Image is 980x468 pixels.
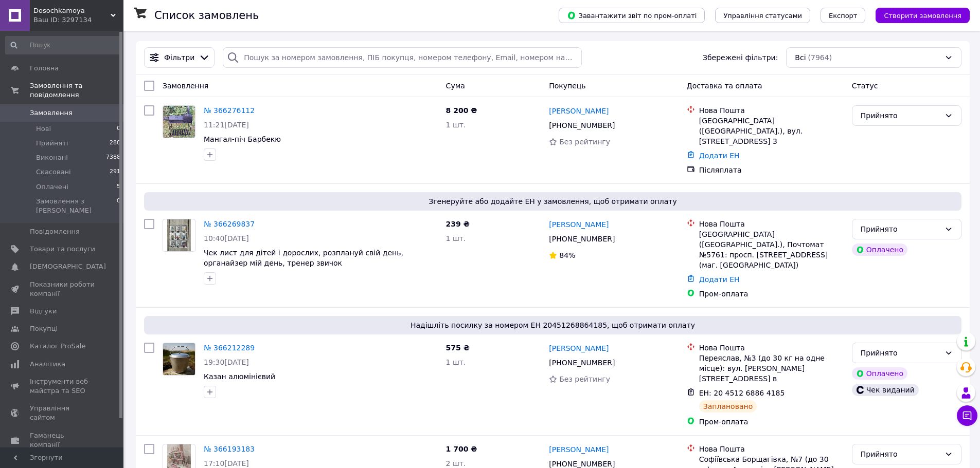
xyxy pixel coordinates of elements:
span: Оплачені [36,182,68,192]
span: 19:30[DATE] [204,358,249,366]
span: Виконані [36,153,68,162]
a: Казан алюмінієвий [204,372,275,381]
h1: Список замовлень [154,9,259,22]
span: Замовлення з [PERSON_NAME] [36,197,117,215]
span: Інструменти веб-майстра та SEO [30,377,95,396]
span: Повідомлення [30,227,80,236]
div: [PHONE_NUMBER] [547,232,617,246]
span: Покупці [30,324,58,333]
span: Прийняті [36,139,68,148]
button: Завантажити звіт по пром-оплаті [559,8,705,23]
div: Пром-оплата [699,417,844,427]
span: ЕН: 20 4512 6886 4185 [699,389,785,397]
span: Відгуки [30,307,57,316]
a: Фото товару [163,343,195,376]
a: Фото товару [163,105,195,138]
span: Покупець [549,82,585,90]
span: 8 200 ₴ [446,106,477,115]
span: Без рейтингу [559,375,610,383]
img: Фото товару [167,219,191,251]
div: Заплановано [699,400,757,413]
div: Оплачено [852,367,907,380]
a: Мангал-піч Барбекю [204,135,281,143]
div: [GEOGRAPHIC_DATA] ([GEOGRAPHIC_DATA].), вул. [STREET_ADDRESS] 3 [699,116,844,146]
span: Замовлення та повідомлення [30,81,123,100]
a: Фото товару [163,219,195,252]
div: Нова Пошта [699,105,844,116]
span: 1 шт. [446,121,466,129]
span: 575 ₴ [446,344,470,352]
a: № 366269837 [204,220,255,228]
span: Експорт [829,12,858,20]
img: Фото товару [163,343,195,375]
span: Всі [795,52,806,63]
button: Чат з покупцем [957,405,977,426]
a: № 366193183 [204,445,255,453]
span: Товари та послуги [30,245,95,254]
span: Замовлення [163,82,208,90]
span: 1 шт. [446,234,466,242]
span: Скасовані [36,167,71,177]
span: Головна [30,64,59,73]
a: Додати ЕН [699,275,740,284]
input: Пошук за номером замовлення, ПІБ покупця, номером телефону, Email, номером накладної [223,47,581,68]
span: Завантажити звіт по пром-оплаті [567,11,697,20]
span: 0 [117,197,120,215]
a: Чек лист для дітей і дорослих, розплануй свій день, органайзер мій день, тренер звичок [204,249,403,267]
a: [PERSON_NAME] [549,219,609,230]
span: (7964) [808,53,832,62]
span: Замовлення [30,108,73,118]
span: Каталог ProSale [30,342,85,351]
span: [DEMOGRAPHIC_DATA] [30,262,106,271]
span: 0 [117,124,120,134]
button: Експорт [821,8,866,23]
div: Прийнято [861,223,940,235]
div: Прийнято [861,448,940,460]
span: Нові [36,124,51,134]
span: 280 [110,139,120,148]
div: [GEOGRAPHIC_DATA] ([GEOGRAPHIC_DATA].), Почтомат №5761: просп. [STREET_ADDRESS] (маг. [GEOGRAPHIC... [699,229,844,270]
span: Створити замовлення [884,12,961,20]
span: Фільтри [164,52,194,63]
a: [PERSON_NAME] [549,106,609,116]
div: Чек виданий [852,384,919,396]
span: Аналітика [30,360,65,369]
span: 1 шт. [446,358,466,366]
span: 1 700 ₴ [446,445,477,453]
span: 7388 [106,153,120,162]
span: 84% [559,251,575,259]
img: Фото товару [163,106,195,138]
span: 17:10[DATE] [204,459,249,467]
div: Прийнято [861,110,940,121]
div: Нова Пошта [699,444,844,454]
span: 2 шт. [446,459,466,467]
div: Переяслав, №3 (до 30 кг на одне місце): вул. [PERSON_NAME][STREET_ADDRESS] в [699,353,844,384]
div: Нова Пошта [699,219,844,229]
span: Без рейтингу [559,138,610,146]
button: Створити замовлення [876,8,970,23]
a: [PERSON_NAME] [549,444,609,455]
span: 5 [117,182,120,192]
a: [PERSON_NAME] [549,343,609,353]
div: Пром-оплата [699,289,844,299]
div: Ваш ID: 3297134 [33,15,123,25]
a: № 366276112 [204,106,255,115]
div: [PHONE_NUMBER] [547,355,617,370]
a: Створити замовлення [865,11,970,19]
span: Cума [446,82,465,90]
span: Управління статусами [723,12,802,20]
input: Пошук [5,36,121,54]
span: Показники роботи компанії [30,280,95,298]
a: № 366212289 [204,344,255,352]
span: Збережені фільтри: [703,52,778,63]
span: 239 ₴ [446,220,470,228]
div: Прийнято [861,347,940,359]
span: Гаманець компанії [30,431,95,450]
span: Статус [852,82,878,90]
span: 10:40[DATE] [204,234,249,242]
div: Нова Пошта [699,343,844,353]
div: [PHONE_NUMBER] [547,118,617,133]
